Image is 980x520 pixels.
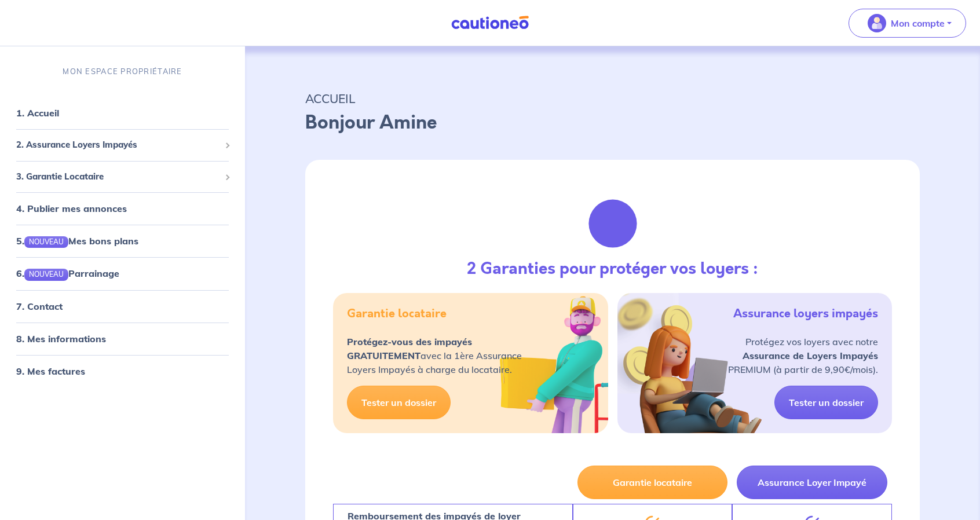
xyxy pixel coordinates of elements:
[347,336,472,361] strong: Protégez-vous des impayés GRATUITEMENT
[728,335,878,376] p: Protégez vos loyers avec notre PREMIUM (à partir de 9,90€/mois).
[347,335,522,376] p: avec la 1ère Assurance Loyers Impayés à charge du locataire.
[743,350,878,361] strong: Assurance de Loyers Impayés
[16,365,85,376] a: 9. Mes factures
[5,101,240,124] div: 1. Accueil
[849,9,966,38] button: illu_account_valid_menu.svgMon compte
[347,386,451,419] a: Tester un dossier
[5,229,240,252] div: 5.NOUVEAUMes bons plans
[467,259,758,279] h3: 2 Garanties pour protéger vos loyers :
[5,197,240,220] div: 4. Publier mes annonces
[16,235,138,247] a: 5.NOUVEAUMes bons plans
[16,268,119,279] a: 6.NOUVEAUParrainage
[868,14,886,32] img: illu_account_valid_menu.svg
[16,203,127,214] a: 4. Publier mes annonces
[16,170,220,183] span: 3. Garantie Locataire
[5,134,240,156] div: 2. Assurance Loyers Impayés
[5,294,240,317] div: 7. Contact
[737,466,887,499] button: Assurance Loyer Impayé
[305,109,920,137] p: Bonjour Amine
[5,165,240,188] div: 3. Garantie Locataire
[5,327,240,350] div: 8. Mes informations
[733,307,878,321] h5: Assurance loyers impayés
[582,192,644,255] img: justif-loupe
[447,16,533,30] img: Cautioneo
[16,332,106,344] a: 8. Mes informations
[63,66,182,77] p: MON ESPACE PROPRIÉTAIRE
[16,300,63,312] a: 7. Contact
[16,107,59,119] a: 1. Accueil
[347,307,447,321] h5: Garantie locataire
[16,138,220,152] span: 2. Assurance Loyers Impayés
[577,466,728,499] button: Garantie locataire
[305,88,920,109] p: ACCUEIL
[891,16,945,30] p: Mon compte
[5,262,240,285] div: 6.NOUVEAUParrainage
[774,386,878,419] a: Tester un dossier
[5,359,240,382] div: 9. Mes factures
